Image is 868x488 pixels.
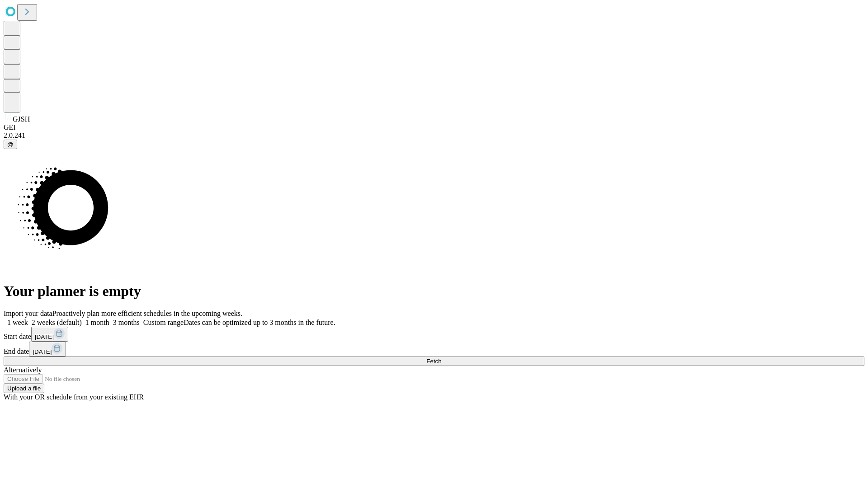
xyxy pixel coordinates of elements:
button: Fetch [4,357,864,366]
button: [DATE] [31,327,68,342]
span: 1 week [7,319,28,326]
div: GEI [4,123,864,131]
span: @ [7,141,14,148]
span: Fetch [426,358,441,365]
span: With your OR schedule from your existing EHR [4,393,144,401]
span: 1 month [85,319,109,326]
div: Start date [4,327,864,342]
span: 3 months [113,319,140,326]
span: [DATE] [33,348,52,355]
span: Proactively plan more efficient schedules in the upcoming weeks. [52,310,242,317]
span: [DATE] [35,333,54,340]
span: 2 weeks (default) [32,319,82,326]
span: Alternatively [4,366,42,374]
button: @ [4,140,17,149]
span: Custom range [143,319,184,326]
button: Upload a file [4,384,44,393]
button: [DATE] [29,342,66,357]
div: 2.0.241 [4,131,864,140]
div: End date [4,342,864,357]
h1: Your planner is empty [4,283,864,300]
span: GJSH [13,115,30,123]
span: Import your data [4,310,52,317]
span: Dates can be optimized up to 3 months in the future. [184,319,335,326]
